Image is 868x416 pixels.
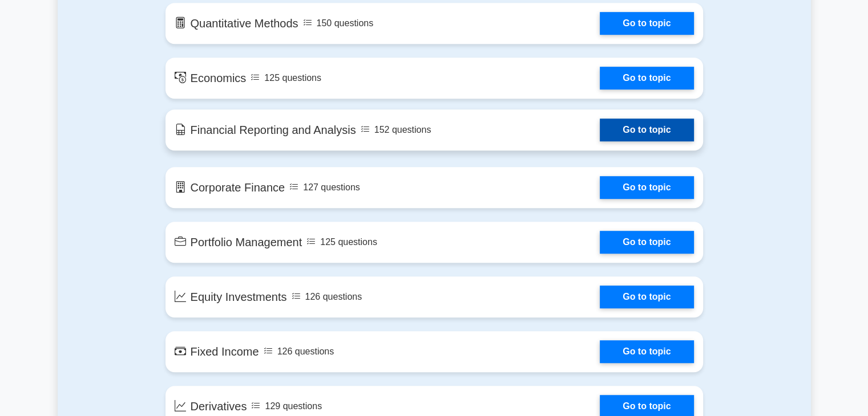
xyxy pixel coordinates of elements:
a: Go to topic [600,176,693,199]
a: Go to topic [600,340,693,363]
a: Go to topic [600,12,693,35]
a: Go to topic [600,286,693,308]
a: Go to topic [600,119,693,141]
a: Go to topic [600,67,693,89]
a: Go to topic [600,231,693,254]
